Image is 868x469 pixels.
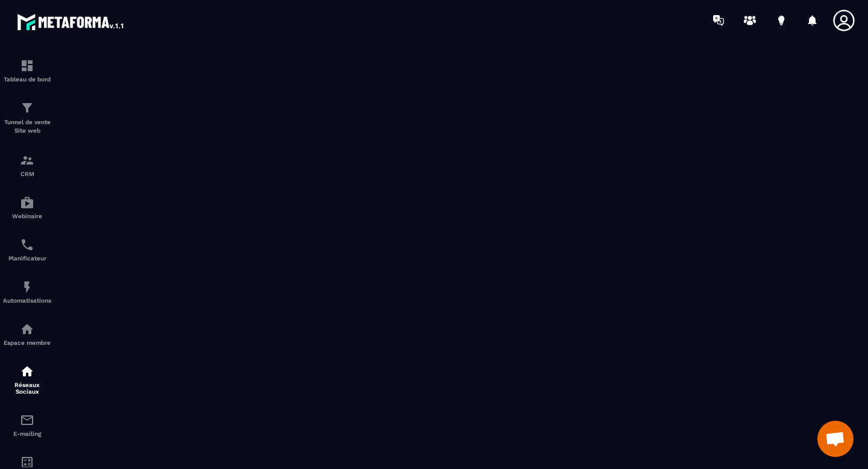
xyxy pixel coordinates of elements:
[17,11,125,33] img: logo
[20,238,34,252] img: scheduler
[3,186,51,228] a: automationsautomationsWebinaire
[20,280,34,294] img: automations
[3,171,51,177] p: CRM
[20,364,34,379] img: social-network
[3,255,51,262] p: Planificateur
[3,213,51,219] p: Webinaire
[20,322,34,336] img: automations
[3,92,51,144] a: formationformationTunnel de vente Site web
[3,118,51,135] p: Tunnel de vente Site web
[20,58,34,73] img: formation
[3,228,51,271] a: schedulerschedulerPlanificateur
[20,101,34,115] img: formation
[3,49,51,92] a: formationformationTableau de bord
[20,413,34,427] img: email
[3,430,51,437] p: E-mailing
[20,195,34,210] img: automations
[3,339,51,346] p: Espace membre
[3,144,51,186] a: formationformationCRM
[817,421,854,457] div: Ouvrir le chat
[3,382,51,395] p: Réseaux Sociaux
[20,153,34,168] img: formation
[3,313,51,355] a: automationsautomationsEspace membre
[3,404,51,446] a: emailemailE-mailing
[3,297,51,304] p: Automatisations
[3,355,51,404] a: social-networksocial-networkRéseaux Sociaux
[3,271,51,313] a: automationsautomationsAutomatisations
[3,76,51,83] p: Tableau de bord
